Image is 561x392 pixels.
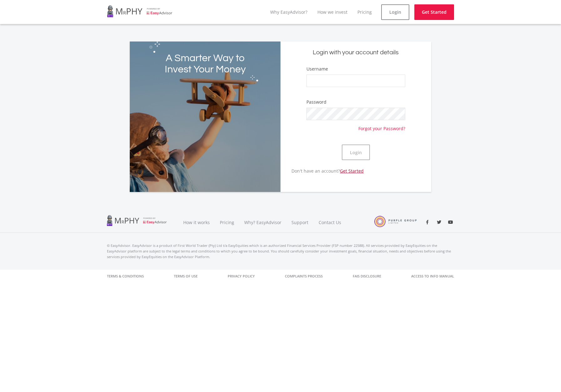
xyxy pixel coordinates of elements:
[358,120,405,132] a: Forgot your Password?
[314,212,347,233] a: Contact Us
[174,270,198,283] a: Terms of Use
[306,99,326,105] label: Password
[286,212,314,233] a: Support
[353,270,381,283] a: FAIS Disclosure
[280,168,364,174] p: Don't have an account?
[285,270,323,283] a: Complaints Process
[411,270,454,283] a: Access to Info Manual
[285,48,427,57] h5: Login with your account details
[107,270,144,283] a: Terms & Conditions
[414,4,454,20] a: Get Started
[342,145,370,160] button: Login
[381,4,409,20] a: Login
[107,243,454,260] p: © EasyAdvisor. EasyAdvisor is a product of First World Trader (Pty) Ltd t/a EasyEquities which is...
[306,66,328,72] label: Username
[317,9,347,15] a: How we invest
[215,212,239,233] a: Pricing
[357,9,372,15] a: Pricing
[160,53,250,75] h2: A Smarter Way to Invest Your Money
[239,212,286,233] a: Why? EasyAdvisor
[228,270,255,283] a: Privacy Policy
[270,9,307,15] a: Why EasyAdvisor?
[178,212,215,233] a: How it works
[340,168,364,174] a: Get Started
